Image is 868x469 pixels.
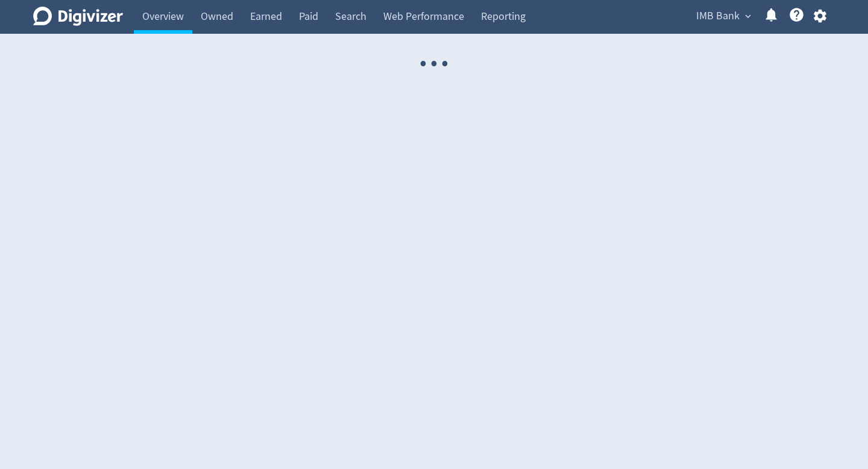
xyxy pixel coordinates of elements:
span: · [429,34,439,95]
span: expand_more [743,11,753,22]
span: · [439,34,450,95]
span: IMB Bank [696,7,740,26]
button: IMB Bank [692,7,754,26]
span: · [418,34,429,95]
